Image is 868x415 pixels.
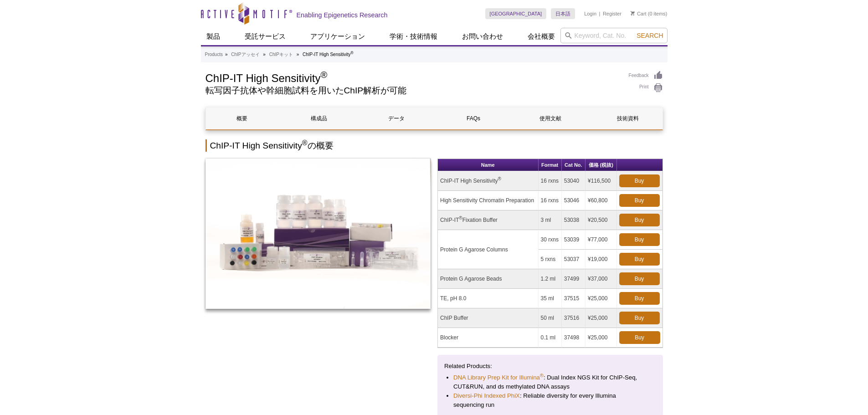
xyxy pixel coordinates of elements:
[631,11,635,15] img: Your Cart
[438,289,539,308] td: TE, pH 8.0
[539,210,562,230] td: 3 ml
[350,51,353,55] sup: ®
[539,191,562,210] td: 16 rxns
[551,8,575,19] a: 日本語
[269,51,293,59] a: ChIPキット
[459,215,462,220] sup: ®
[205,71,620,84] h1: ChIP-IT High Sensitivity
[539,308,562,328] td: 50 ml
[584,10,596,17] a: Login
[634,31,666,40] button: Search
[539,328,562,348] td: 0.1 ml
[586,210,616,230] td: ¥20,500
[453,391,520,400] a: Diversi-Phi Indexed PhiX
[303,52,354,57] li: ChIP-IT High Sensitivity
[263,52,266,57] li: »
[562,328,586,348] td: 37498
[437,108,509,129] a: FAQs
[438,328,539,348] td: Blocker
[205,87,620,95] h2: 転写因子抗体や幹細胞試料を用いたChIP解析が可能
[305,28,370,45] a: アプリケーション
[384,28,443,45] a: 学術・技術情報
[539,230,562,250] td: 30 rxns
[457,28,508,45] a: お問い合わせ
[603,10,621,17] a: Register
[586,328,616,348] td: ¥25,000
[539,250,562,269] td: 5 rxns
[619,214,660,226] a: Buy
[438,191,539,210] td: High Sensitivity Chromatin Preparation
[591,108,664,129] a: 技術資料
[302,139,308,147] sup: ®
[225,52,228,57] li: »
[599,8,601,19] li: |
[586,191,616,210] td: ¥60,800
[205,51,223,59] a: Products
[539,269,562,289] td: 1.2 ml
[586,159,616,171] th: 価格 (税抜)
[619,331,660,344] a: Buy
[438,269,539,289] td: Protein G Agarose Beads
[514,108,587,129] a: 使用文献
[586,250,616,269] td: ¥19,000
[562,250,586,269] td: 53037
[619,253,660,266] a: Buy
[206,108,278,129] a: 概要
[629,71,663,81] a: Feedback
[586,230,616,250] td: ¥77,000
[540,373,544,378] sup: ®
[453,373,647,391] li: : Dual Index NGS Kit for ChIP-Seq, CUT&RUN, and ds methylated DNA assays
[619,292,660,305] a: Buy
[539,159,562,171] th: Format
[619,174,660,187] a: Buy
[586,269,616,289] td: ¥37,000
[586,171,616,191] td: ¥116,500
[438,159,539,171] th: Name
[562,230,586,250] td: 53039
[297,11,388,19] h2: Enabling Epigenetics Research
[586,289,616,308] td: ¥25,000
[562,191,586,210] td: 53046
[438,308,539,328] td: ChIP Buffer
[562,289,586,308] td: 37515
[205,139,663,152] h2: ChIP-IT High Sensitivity の概要
[453,391,647,410] li: : Reliable diversity for every Illumina sequencing run
[586,308,616,328] td: ¥25,000
[562,308,586,328] td: 37516
[498,176,501,181] sup: ®
[205,159,431,309] img: ChIP-IT High Sensitivity Kit
[619,194,660,207] a: Buy
[438,230,539,269] td: Protein G Agarose Columns
[297,52,299,57] li: »
[438,171,539,191] td: ChIP-IT High Sensitivity
[619,233,660,246] a: Buy
[562,210,586,230] td: 53038
[629,83,663,93] a: Print
[239,28,291,45] a: 受託サービス
[320,70,327,80] sup: ®
[562,159,586,171] th: Cat No.
[560,28,668,43] input: Keyword, Cat. No.
[485,8,547,19] a: [GEOGRAPHIC_DATA]
[619,272,660,285] a: Buy
[631,10,647,17] a: Cart
[562,171,586,191] td: 53040
[631,8,668,19] li: (0 items)
[522,28,560,45] a: 会社概要
[444,362,656,371] p: Related Products:
[231,51,259,59] a: ChIPアッセイ
[562,269,586,289] td: 37499
[637,32,663,39] span: Search
[438,210,539,230] td: ChIP-IT Fixation Buffer
[201,28,226,45] a: 製品
[283,108,355,129] a: 構成品
[619,312,660,324] a: Buy
[453,373,544,382] a: DNA Library Prep Kit for Illumina®
[539,171,562,191] td: 16 rxns
[539,289,562,308] td: 35 ml
[360,108,432,129] a: データ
